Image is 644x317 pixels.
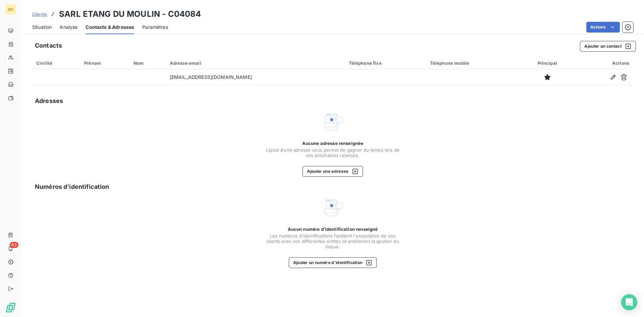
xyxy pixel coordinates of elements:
h3: SARL ETANG DU MOULIN - C04084 [59,8,201,20]
td: [EMAIL_ADDRESS][DOMAIN_NAME] [166,69,345,85]
div: Nom [133,60,162,66]
div: GC [5,4,16,15]
div: Adresse email [170,60,341,66]
img: Logo LeanPay [5,302,16,313]
span: Situation [32,24,52,31]
span: Les numéros d'identifications facilitent l'association de vos clients avec vos différentes entité... [266,233,400,249]
span: 63 [10,242,18,248]
span: Aucun numéro d’identification renseigné [288,226,378,232]
span: Analyse [60,24,77,31]
img: Empty state [322,111,343,133]
button: Ajouter une adresse [303,166,363,177]
h5: Contacts [35,41,62,50]
span: Clients [32,11,47,17]
div: Open Intercom Messenger [621,294,637,310]
div: Téléphone mobile [430,60,516,66]
div: Actions [579,60,629,66]
div: Téléphone fixe [349,60,422,66]
div: Civilité [36,60,76,66]
div: Principal [524,60,571,66]
span: Aucune adresse renseignée [302,141,364,146]
button: Ajouter un contact [580,41,636,52]
a: Clients [32,11,47,17]
span: Contacts & Adresses [86,24,134,31]
span: Paramètres [142,24,168,31]
h5: Numéros d’identification [35,182,109,192]
button: Actions [586,22,620,33]
span: L’ajout d’une adresse vous permet de gagner du temps lors de vos prochaines relances. [266,147,400,158]
h5: Adresses [35,96,63,106]
img: Empty state [322,197,343,218]
div: Prénom [84,60,125,66]
button: Ajouter un numéro d’identification [289,257,377,268]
